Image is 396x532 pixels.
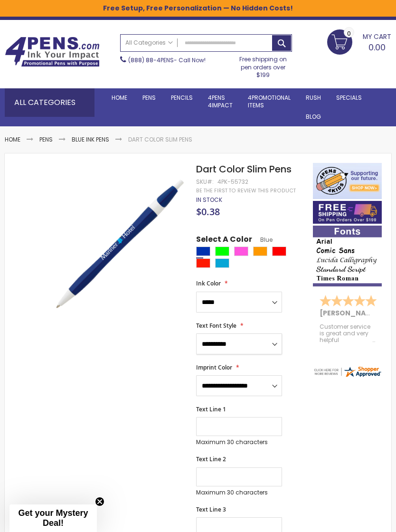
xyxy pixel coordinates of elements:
a: (888) 88-4PENS [128,56,174,64]
img: dart-color-slim-pens-blue_1_1.jpg [53,177,188,311]
span: Text Line 3 [196,505,226,513]
span: Rush [306,94,321,102]
span: 0.00 [368,41,386,53]
p: Maximum 30 characters [196,489,282,496]
div: Availability [196,196,222,204]
a: Specials [329,88,369,107]
img: Free shipping on orders over $199 [313,201,382,224]
a: Blue ink Pens [72,135,109,143]
a: 4pens.com certificate URL [313,372,382,380]
div: Pink [234,247,248,256]
span: - Call Now! [128,56,206,64]
a: Pens [135,88,163,107]
div: Orange [253,247,267,256]
a: Blog [298,107,329,126]
a: All Categories [121,35,178,50]
div: Blue [196,247,210,256]
a: 0.00 0 [327,29,391,53]
span: Get your Mystery Deal! [18,508,88,528]
span: Blue [252,236,273,244]
span: Pens [142,94,156,102]
a: 4PROMOTIONALITEMS [240,88,298,115]
div: Get your Mystery Deal!Close teaser [9,504,97,532]
div: Turquoise [215,258,229,268]
span: Text Line 1 [196,405,226,413]
span: Blog [306,113,321,121]
span: 0 [347,29,351,38]
p: Maximum 30 characters [196,438,282,446]
span: In stock [196,196,222,204]
div: Bright Red [196,258,210,268]
div: All Categories [5,88,94,117]
span: Pencils [171,94,193,102]
span: $0.38 [196,205,220,218]
a: Rush [298,88,329,107]
span: [PERSON_NAME] [320,308,382,318]
a: Be the first to review this product [196,187,296,194]
div: Customer service is great and very helpful [320,323,375,344]
a: Pencils [163,88,200,107]
div: Red [272,247,286,256]
div: 4pk-55732 [217,178,248,186]
li: Dart Color Slim Pens [128,136,192,143]
div: Free shipping on pen orders over $199 [234,52,292,79]
a: Pens [39,135,53,143]
span: Ink Color [196,279,221,287]
span: Text Font Style [196,322,236,330]
a: 4Pens4impact [200,88,240,115]
a: Home [5,135,20,143]
span: Home [112,94,127,102]
div: Lime Green [215,247,229,256]
span: Imprint Color [196,363,232,371]
a: Home [104,88,135,107]
button: Close teaser [95,497,104,506]
span: All Categories [125,39,173,47]
span: Text Line 2 [196,455,226,463]
img: 4pens 4 kids [313,163,382,199]
span: Dart Color Slim Pens [196,162,292,176]
strong: SKU [196,178,214,186]
span: 4Pens 4impact [208,94,233,109]
img: 4pens.com widget logo [313,365,382,378]
span: 4PROMOTIONAL ITEMS [248,94,291,109]
span: Select A Color [196,234,252,247]
span: Specials [336,94,362,102]
img: 4Pens Custom Pens and Promotional Products [5,37,100,67]
img: font-personalization-examples [313,226,382,286]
